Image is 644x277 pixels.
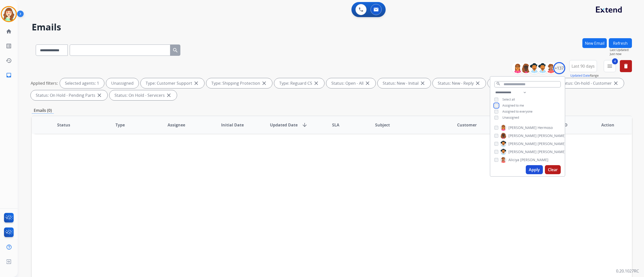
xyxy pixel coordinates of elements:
[32,107,54,114] p: Emails (0)
[6,58,12,64] mat-icon: history
[508,157,519,162] span: Aliciya
[610,52,632,56] span: Just now
[526,165,543,174] button: Apply
[2,7,16,21] img: avatar
[193,80,199,86] mat-icon: close
[375,122,390,128] span: Subject
[610,48,632,52] span: Last Updated:
[496,81,501,86] mat-icon: search
[613,80,619,86] mat-icon: close
[31,90,107,100] div: Status: On Hold - Pending Parts
[6,72,12,78] mat-icon: inbox
[609,38,632,48] button: Refresh
[141,78,204,88] div: Type: Customer Support
[420,80,426,86] mat-icon: close
[576,116,632,134] th: Action
[109,90,177,100] div: Status: On Hold - Servicers
[332,122,339,128] span: SLA
[32,22,632,32] h2: Emails
[475,80,481,86] mat-icon: close
[538,149,566,154] span: [PERSON_NAME]
[60,78,104,88] div: Selected agents: 1
[545,165,561,174] button: Clear
[96,92,102,98] mat-icon: close
[502,115,519,120] span: Unassigned
[166,92,172,98] mat-icon: close
[502,103,524,108] span: Assigned to me
[508,141,537,146] span: [PERSON_NAME]
[572,65,595,67] span: Last 90 days
[221,122,244,128] span: Initial Date
[555,78,624,88] div: Status: On-hold - Customer
[623,63,629,69] mat-icon: delete
[433,78,486,88] div: Status: New - Reply
[569,60,597,72] button: Last 90 days
[520,157,548,162] span: [PERSON_NAME]
[106,78,139,88] div: Unassigned
[538,133,566,138] span: [PERSON_NAME]
[326,78,376,88] div: Status: Open - All
[502,109,533,114] span: Assigned to everyone
[604,60,616,72] button: 4
[538,141,566,146] span: [PERSON_NAME]
[553,62,565,74] div: +137
[508,125,537,130] span: [PERSON_NAME]
[261,80,267,86] mat-icon: close
[616,268,639,274] p: 0.20.1027RC
[607,63,613,69] mat-icon: menu
[6,43,12,49] mat-icon: list_alt
[274,78,324,88] div: Type: Reguard CS
[57,122,70,128] span: Status
[570,74,590,78] button: Updated Date
[313,80,319,86] mat-icon: close
[582,38,607,48] button: New Email
[612,58,618,64] span: 4
[508,133,537,138] span: [PERSON_NAME]
[502,97,515,102] span: Select all
[31,80,58,86] p: Applied filters:
[270,122,298,128] span: Updated Date
[508,149,537,154] span: [PERSON_NAME]
[488,78,553,88] div: Status: On-hold – Internal
[538,125,553,130] span: Hermoso
[172,47,178,53] mat-icon: search
[570,73,599,78] span: Range
[365,80,371,86] mat-icon: close
[6,28,12,34] mat-icon: home
[168,122,185,128] span: Assignee
[457,122,477,128] span: Customer
[302,122,308,128] mat-icon: arrow_downward
[378,78,431,88] div: Status: New - Initial
[206,78,272,88] div: Type: Shipping Protection
[115,122,125,128] span: Type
